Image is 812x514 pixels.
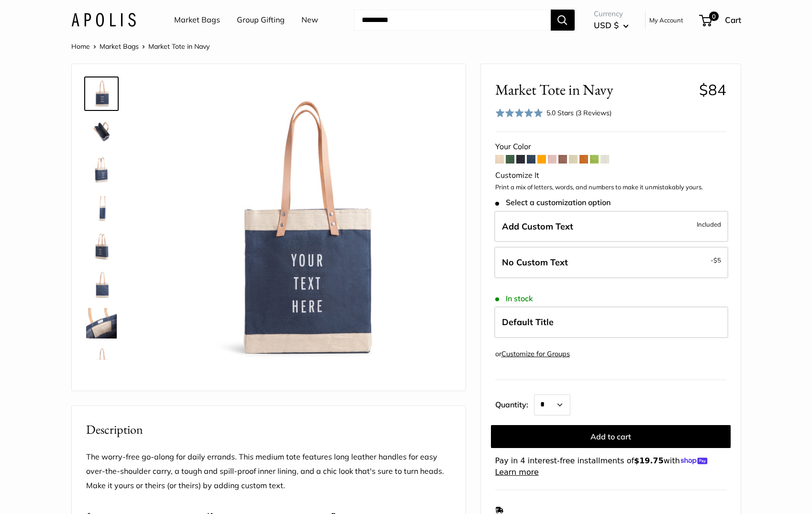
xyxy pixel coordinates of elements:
[495,140,726,154] div: Your Color
[495,294,533,303] span: In stock
[494,211,728,242] label: Add Custom Text
[713,256,721,264] span: $5
[501,350,570,358] a: Customize for Groups
[84,344,119,379] a: Market Tote in Navy
[495,81,692,98] span: Market Tote in Navy
[725,15,741,25] span: Cart
[86,270,117,300] img: description_Seal of authenticity printed on the backside of every bag.
[71,13,136,27] img: Apolis
[86,78,117,109] img: Market Tote in Navy
[71,42,90,51] a: Home
[86,308,117,339] img: Market Tote in Navy
[86,420,451,439] h2: Description
[495,198,611,207] span: Select a customization option
[237,13,285,27] a: Group Gifting
[494,247,728,278] label: Leave Blank
[502,221,573,232] span: Add Custom Text
[84,77,119,111] a: Market Tote in Navy
[495,392,534,416] label: Quantity:
[546,108,612,118] div: 5.0 Stars (3 Reviews)
[551,10,575,31] button: Search
[86,450,451,493] p: The worry-free go-along for daily errands. This medium tote features long leather handles for eas...
[86,117,117,147] img: Market Tote in Navy
[84,306,119,340] a: Market Tote in Navy
[148,78,451,381] img: Market Tote in Navy
[700,12,741,28] a: 0 Cart
[502,317,554,328] span: Default Title
[100,42,139,51] a: Market Bags
[697,219,721,230] span: Included
[84,230,119,264] a: Market Tote in Navy
[491,425,731,448] button: Add to cart
[494,306,728,338] label: Default Title
[594,18,629,33] button: USD $
[71,40,210,53] nav: Breadcrumb
[699,80,726,99] span: $84
[354,10,551,31] input: Search...
[86,155,117,186] img: Market Tote in Navy
[148,42,210,51] span: Market Tote in Navy
[84,153,119,187] a: Market Tote in Navy
[711,254,721,266] span: -
[709,11,718,21] span: 0
[174,13,220,27] a: Market Bags
[502,257,568,268] span: No Custom Text
[495,348,570,361] div: or
[84,268,119,302] a: description_Seal of authenticity printed on the backside of every bag.
[495,168,726,183] div: Customize It
[86,346,117,377] img: Market Tote in Navy
[301,13,318,27] a: New
[86,193,117,224] img: Market Tote in Navy
[594,20,619,30] span: USD $
[495,183,726,192] p: Print a mix of letters, words, and numbers to make it unmistakably yours.
[594,7,629,21] span: Currency
[649,14,683,26] a: My Account
[84,191,119,226] a: Market Tote in Navy
[495,106,612,120] div: 5.0 Stars (3 Reviews)
[84,115,119,149] a: Market Tote in Navy
[86,231,117,262] img: Market Tote in Navy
